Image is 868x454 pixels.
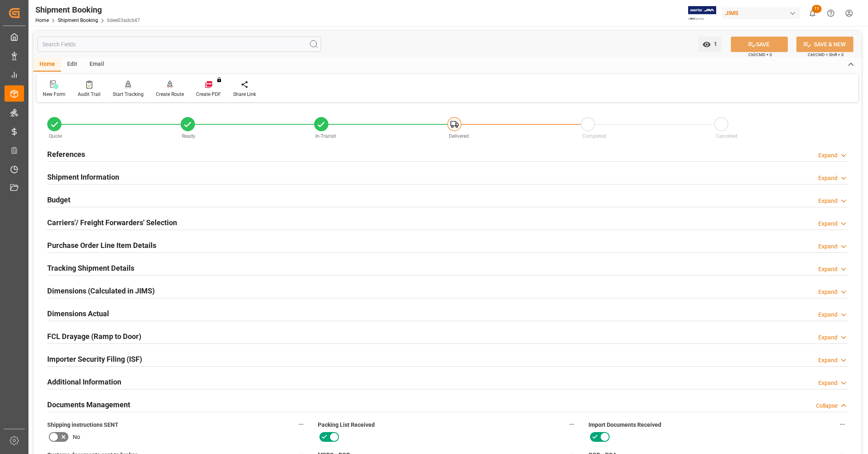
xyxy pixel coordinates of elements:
[816,402,837,410] div: Collapse
[47,217,177,228] h2: Carriers'/ Freight Forwarders' Selection
[822,4,840,22] button: Help Center
[711,41,717,47] span: 1
[113,91,144,98] div: Start Tracking
[35,4,140,16] div: Shipment Booking
[588,421,661,429] span: Import Documents Received
[818,265,837,274] div: Expand
[716,133,737,139] span: Cancelled
[47,240,156,251] h2: Purchase Order Line Item Details
[318,421,375,429] span: Packing List Received
[47,172,119,182] h2: Shipment Information
[818,288,837,296] div: Expand
[731,37,788,52] button: SAVE
[837,419,848,430] button: Import Documents Received
[818,197,837,205] div: Expand
[449,133,469,139] span: Delivered
[37,37,321,52] input: Search Fields
[47,149,85,160] h2: References
[818,311,837,319] div: Expand
[818,174,837,182] div: Expand
[47,354,142,365] h2: Importer Security Filing (ISF)
[61,58,83,72] div: Edit
[47,399,130,410] h2: Documents Management
[182,133,195,139] span: Ready
[818,379,837,387] div: Expand
[808,52,844,58] span: Ctrl/CMD + Shift + S
[818,151,837,160] div: Expand
[47,285,155,296] h2: Dimensions (Calculated in JIMS)
[796,37,853,52] button: SAVE & NEW
[47,308,109,319] h2: Dimensions Actual
[722,5,803,21] button: JIMS
[43,91,66,98] div: New Form
[33,58,61,72] div: Home
[156,91,184,98] div: Create Route
[818,219,837,228] div: Expand
[233,91,256,98] div: Share Link
[73,433,80,441] span: No
[47,331,141,342] h2: FCL Drayage (Ramp to Door)
[812,5,822,13] span: 11
[698,37,721,52] button: open menu
[47,376,121,387] h2: Additional Information
[566,419,577,430] button: Packing List Received
[78,91,101,98] div: Audit Trail
[47,263,134,274] h2: Tracking Shipment Details
[688,6,716,20] img: Exertis%20JAM%20-%20Email%20Logo.jpg_1722504956.jpg
[748,52,772,58] span: Ctrl/CMD + S
[47,194,70,205] h2: Budget
[722,7,800,19] div: JIMS
[83,58,110,72] div: Email
[818,356,837,365] div: Expand
[582,133,606,139] span: Completed
[35,17,49,23] a: Home
[47,421,118,429] span: Shipping instructions SENT
[818,242,837,251] div: Expand
[315,133,336,139] span: In-Transit
[58,17,98,23] a: Shipment Booking
[49,133,62,139] span: Quote
[803,4,822,22] button: show 11 new notifications
[818,333,837,342] div: Expand
[296,419,306,430] button: Shipping instructions SENT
